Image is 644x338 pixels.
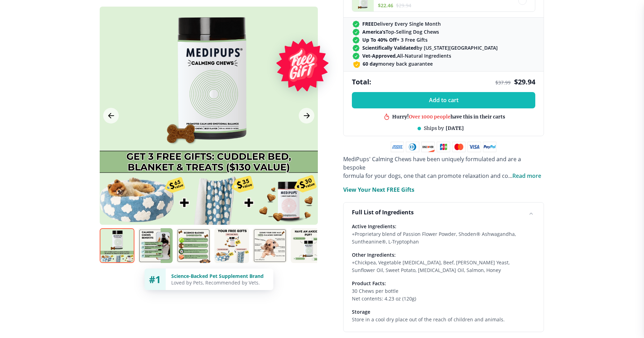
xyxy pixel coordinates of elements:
div: Net contents: 4.23 oz (120g) [352,295,535,303]
span: $ 29.94 [396,2,411,9]
div: Loved by Pets, Recommended by Vets. [171,279,268,286]
div: Hurry! have this in their carts [392,113,505,119]
strong: America’s [362,28,386,35]
span: Total: [352,77,371,86]
img: Calming Chews | Natural Dog Supplements [253,228,287,263]
span: + [352,259,355,266]
img: Calming Chews | Natural Dog Supplements [100,228,134,263]
span: Read more [512,172,541,180]
span: Product Facts: [352,280,386,287]
strong: Scientifically Validated [362,44,416,51]
span: All-Natural Ingredients [362,52,451,59]
span: Storage [352,308,370,315]
img: Calming Chews | Natural Dog Supplements [176,228,211,263]
span: ... [508,172,541,180]
span: Delivery Every Single Month [362,20,441,27]
span: formula for your dogs, one that can promote relaxation and co [343,172,508,180]
div: 30 Chews per bottle [352,287,535,295]
span: $ 37.99 [495,79,511,86]
img: payment methods [391,142,496,152]
span: $ 29.94 [514,77,535,86]
span: Active Ingredients: [352,223,396,230]
span: [DATE] [446,125,464,131]
strong: 60 day [363,60,378,67]
img: Calming Chews | Natural Dog Supplements [214,228,249,263]
p: View Your Next FREE Gifts [343,186,414,194]
span: money back guarantee [363,60,433,67]
p: Full List of Ingredients [352,208,414,216]
img: Calming Chews | Natural Dog Supplements [138,228,173,263]
button: Next Image [299,108,314,124]
span: Other Ingredients: [352,252,396,258]
span: + [352,231,355,237]
span: Over 1000 people [409,113,451,119]
span: by [US_STATE][GEOGRAPHIC_DATA] [362,44,498,51]
strong: Up To 40% Off [362,36,397,43]
strong: FREE [362,20,374,27]
span: Chickpea, Vegetable [MEDICAL_DATA], Beef, [PERSON_NAME] Yeast, Sunflower Oil, Sweet Potato, [MEDI... [352,259,511,273]
span: $ 22.46 [378,2,393,9]
span: MediPups' Calming Chews have been uniquely formulated and are a bespoke [343,155,521,171]
div: Store in a cool dry place out of the reach of children and animals. [352,316,535,323]
span: + 3 Free Gifts [362,36,428,43]
span: #1 [149,273,161,286]
span: Proprietary blend of Passion Flower Powder, Shoden® Ashwagandha, Suntheanine®, L-Tryptophan [352,231,517,245]
span: Add to cart [429,97,459,104]
img: Calming Chews | Natural Dog Supplements [291,228,325,263]
div: Science-Backed Pet Supplement Brand [171,273,268,279]
span: Top-Selling Dog Chews [362,28,439,35]
strong: Vet-Approved, [362,52,397,59]
button: Add to cart [352,92,535,108]
button: Previous Image [103,108,119,124]
span: Ships by [424,125,444,131]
